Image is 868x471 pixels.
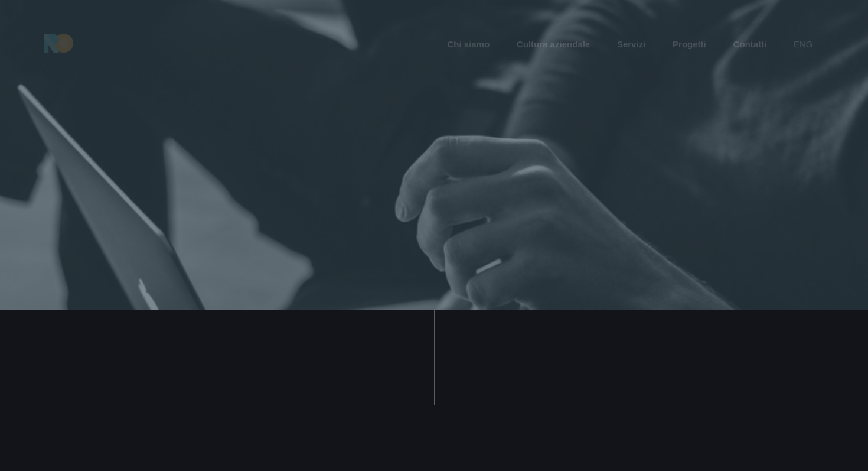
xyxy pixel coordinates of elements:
a: Cultura aziendale [515,38,591,51]
a: Contatti [732,38,768,51]
div: In Ride On, viviamo al confine tra passione e innovazione [80,201,788,221]
a: Servizi [616,38,647,51]
div: Cultura aziendale [80,169,788,232]
a: Progetti [671,38,707,51]
a: eng [792,38,814,51]
a: Chi siamo [446,38,491,51]
img: Ride On Agency Logo [44,34,73,53]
